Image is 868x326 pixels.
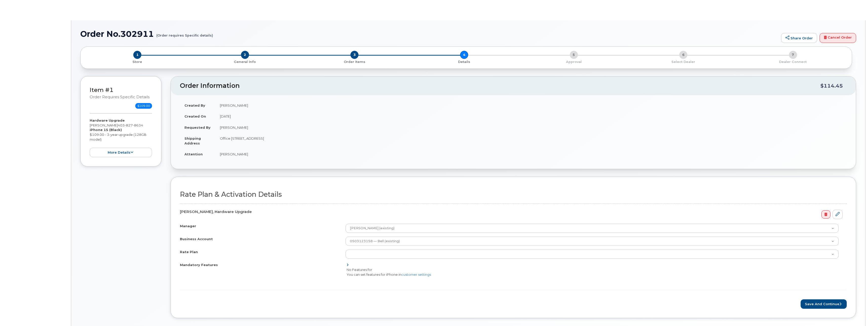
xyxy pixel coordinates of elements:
[215,100,847,111] td: [PERSON_NAME]
[302,60,407,64] p: Order Items
[184,114,206,118] strong: Created On
[90,128,122,132] strong: iPhone 15 (Black)
[300,59,409,64] a: 3 Order Items
[184,103,205,107] strong: Created By
[85,59,190,64] a: 1 Store
[118,123,143,127] span: 403
[180,263,218,267] label: Mandatory Features
[125,123,133,127] span: 827
[190,59,300,64] a: 2 General Info
[180,191,847,198] h2: Rate Plan & Activation Details
[135,103,152,109] span: $109.00
[820,33,856,43] a: Cancel Order
[215,149,847,160] td: [PERSON_NAME]
[401,272,431,276] a: customer settings
[184,152,203,156] strong: Attention
[156,29,213,37] small: (Order requires Specific details)
[180,210,843,214] h4: [PERSON_NAME], Hardware Upgrade
[347,268,431,276] span: No Features for You can set features for iPhone in
[820,81,843,91] div: $114.45
[180,224,196,229] label: Manager
[180,237,213,241] label: Business Account
[180,250,198,254] label: Rate Plan
[215,122,847,133] td: [PERSON_NAME]
[241,51,249,59] span: 2
[192,60,298,64] p: General Info
[133,51,141,59] span: 1
[801,299,847,309] button: Save and Continue
[90,86,114,93] a: Item #1
[90,95,149,99] small: Order requires Specific details
[215,111,847,122] td: [DATE]
[87,60,188,64] p: Store
[184,125,211,129] strong: Requested By
[90,118,152,157] div: [PERSON_NAME] $109.00 - 3-year upgrade (128GB model)
[80,29,779,38] h1: Order No.302911
[215,133,847,149] td: Office [STREET_ADDRESS]
[184,136,201,145] strong: Shipping Address
[350,51,358,59] span: 3
[90,148,152,157] button: more details
[133,123,143,127] span: 8634
[180,82,820,89] h2: Order Information
[90,118,125,122] strong: Hardware Upgrade
[781,33,817,43] a: Share Order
